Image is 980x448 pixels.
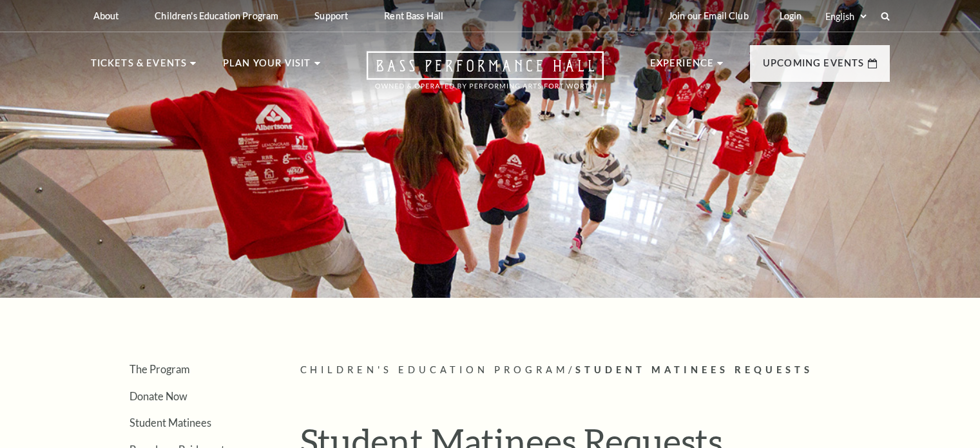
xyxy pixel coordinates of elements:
span: Student Matinees Requests [575,364,813,375]
p: Children's Education Program [155,10,278,21]
select: Select: [823,10,869,23]
p: About [93,10,119,21]
p: Tickets & Events [91,55,187,79]
p: Experience [650,55,715,79]
a: Student Matinees [130,416,211,429]
p: Upcoming Events [763,55,865,79]
p: Rent Bass Hall [384,10,443,21]
p: / [300,362,890,378]
p: Support [314,10,348,21]
a: Donate Now [130,390,187,402]
p: Plan Your Visit [223,55,311,79]
span: Children's Education Program [300,364,569,375]
a: The Program [130,363,189,375]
